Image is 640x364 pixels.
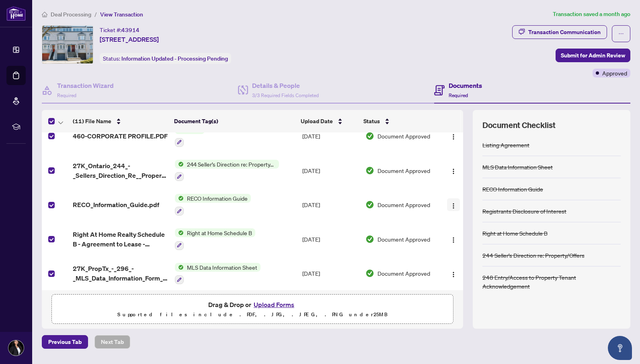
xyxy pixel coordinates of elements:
span: Right at Home Schedule B [184,228,255,237]
th: Upload Date [297,110,360,132]
span: Document Approved [377,132,430,140]
img: Document Status [365,132,374,140]
td: [DATE] [299,153,362,188]
h4: Transaction Wizard [57,81,114,90]
img: Profile Icon [8,340,24,356]
button: Logo [447,267,460,280]
span: Approved [602,69,627,77]
h4: Documents [449,81,482,90]
img: Logo [450,237,457,243]
div: Status: [100,53,231,64]
span: 27K_PropTx_-_296_-_MLS_Data_Information_Form_-_Freehold_-_Lease_Sub-Lease.pdf [73,264,168,283]
img: Status Icon [175,160,184,169]
li: / [94,10,97,19]
span: Document Approved [377,166,430,175]
th: (11) File Name [70,110,171,132]
button: Next Tab [94,335,130,349]
img: Logo [450,168,457,175]
td: [DATE] [299,187,362,222]
div: RECO Information Guide [482,185,543,193]
span: Required [57,92,76,98]
span: (11) File Name [73,117,111,126]
span: Drag & Drop orUpload FormsSupported files include .PDF, .JPG, .JPEG, .PNG under25MB [52,295,453,324]
img: Document Status [365,200,374,209]
div: Registrants Disclosure of Interest [482,207,566,216]
span: MLS Data Information Sheet [184,263,261,272]
span: Document Checklist [482,120,556,131]
span: Submit for Admin Review [561,49,625,62]
td: [DATE] [299,119,362,153]
td: [DATE] [299,222,362,256]
button: Transaction Communication [512,25,607,39]
img: Logo [450,134,457,140]
div: MLS Data Information Sheet [482,163,553,171]
h4: Details & People [252,81,319,90]
div: Ticket #: [100,25,139,35]
div: 248 Entry/Access to Property Tenant Acknowledgement [482,273,621,291]
img: IMG-C12283741_1.jpg [42,26,93,63]
span: Right At Home Realty Schedule B - Agreement to Lease - Residential.pdf [73,230,168,249]
span: Required [449,92,468,98]
img: Logo [450,271,457,278]
button: Status Icon244 Seller’s Direction re: Property/Offers [175,160,279,181]
button: Status IconMLS Data Information Sheet [175,263,261,285]
span: 460-CORPORATE PROFILE.PDF [73,131,168,141]
span: Document Approved [377,235,430,244]
img: logo [6,6,26,21]
span: 3/3 Required Fields Completed [252,92,319,98]
div: Listing Agreement [482,140,529,149]
button: Status IconRECO Information Guide [175,194,251,216]
span: Drag & Drop or [208,299,297,310]
div: Right at Home Schedule B [482,229,548,238]
button: Open asap [608,336,632,360]
span: Previous Tab [48,336,82,348]
div: 244 Seller’s Direction re: Property/Offers [482,251,585,260]
span: Deal Processing [51,11,91,18]
th: Document Tag(s) [171,110,297,132]
img: Status Icon [175,194,184,203]
button: Logo [447,233,460,246]
button: Logo [447,164,460,177]
span: Status [363,117,380,126]
button: Status IconRight at Home Schedule B [175,228,255,250]
span: [STREET_ADDRESS] [100,35,159,44]
button: Logo [447,198,460,211]
span: 27K_Ontario_244_-_Sellers_Direction_Re__Property_Offers_1.pdf [73,161,168,180]
span: Upload Date [301,117,333,126]
span: Document Approved [377,269,430,278]
span: Document Approved [377,200,430,209]
p: Supported files include .PDF, .JPG, .JPEG, .PNG under 25 MB [57,310,448,319]
button: Upload Forms [251,299,297,310]
img: Document Status [365,235,374,244]
img: Logo [450,203,457,209]
div: Transaction Communication [528,26,601,39]
button: Submit for Admin Review [556,49,630,62]
span: 43914 [121,26,139,34]
button: Status IconOther [175,125,205,147]
span: home [42,12,47,17]
span: View Transaction [100,11,143,18]
img: Document Status [365,166,374,175]
th: Status [360,110,439,132]
article: Transaction saved a month ago [553,10,630,19]
img: Document Status [365,269,374,278]
span: Information Updated - Processing Pending [121,55,228,62]
span: 244 Seller’s Direction re: Property/Offers [184,160,279,169]
span: RECO_Information_Guide.pdf [73,200,159,209]
img: Status Icon [175,228,184,237]
span: ellipsis [618,31,624,37]
td: [DATE] [299,256,362,291]
span: RECO Information Guide [184,194,251,203]
img: Status Icon [175,263,184,272]
button: Previous Tab [42,335,88,349]
button: Logo [447,130,460,142]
